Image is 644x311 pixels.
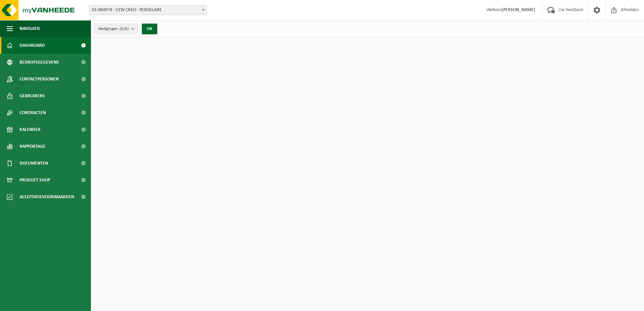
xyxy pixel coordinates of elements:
[20,121,40,138] span: Kalender
[20,54,59,71] span: Bedrijfsgegevens
[20,188,74,205] span: Acceptatievoorwaarden
[20,71,59,88] span: Contactpersonen
[89,5,206,15] span: 01-084974 - VZW CREO - ROESELARE
[20,138,45,155] span: Rapportage
[20,104,46,121] span: Contracten
[20,20,40,37] span: Navigatie
[20,88,45,104] span: Gebruikers
[94,24,138,34] button: Vestigingen(6/6)
[20,155,48,172] span: Documenten
[20,172,50,188] span: Product Shop
[502,7,535,12] strong: [PERSON_NAME]
[20,37,45,54] span: Dashboard
[98,24,129,34] span: Vestigingen
[120,27,129,31] count: (6/6)
[142,24,157,34] button: OK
